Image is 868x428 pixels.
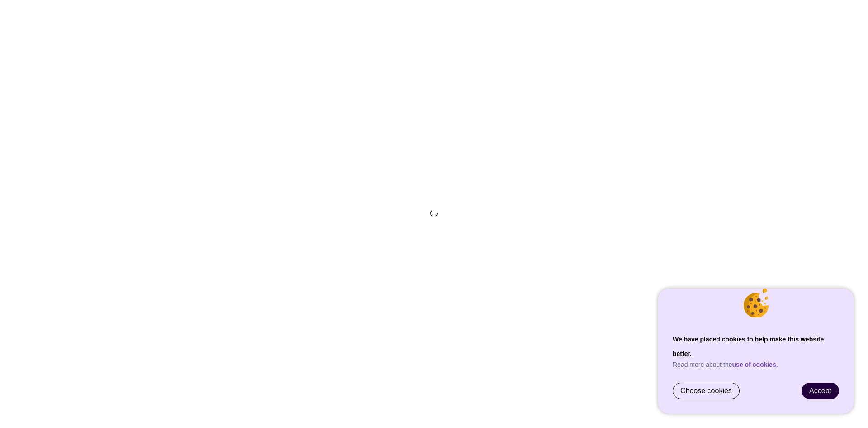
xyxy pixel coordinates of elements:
[673,383,739,399] a: Choose cookies
[732,361,776,368] a: use of cookies
[673,361,839,368] p: Read more about the .
[680,387,732,395] span: Choose cookies
[673,336,824,357] strong: We have placed cookies to help make this website better.
[809,387,831,394] span: Accept
[802,383,839,399] a: Accept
